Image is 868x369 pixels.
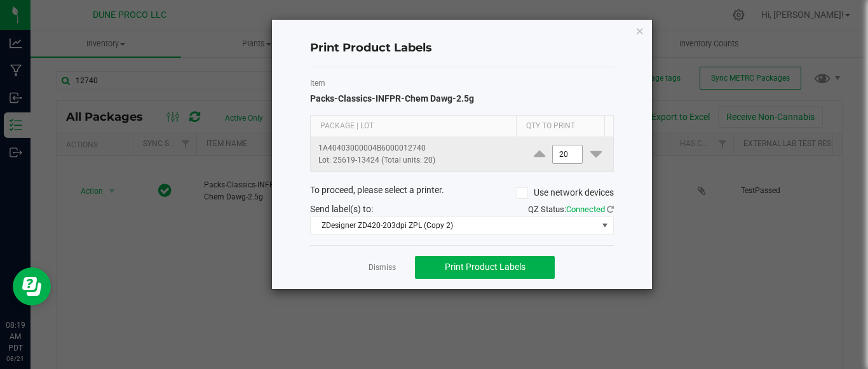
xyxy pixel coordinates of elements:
[517,186,614,199] label: Use network devices
[318,142,515,154] p: 1A40403000004B6000012740
[301,184,623,203] div: To proceed, please select a printer.
[310,40,614,57] h4: Print Product Labels
[310,93,474,104] span: Packs-Classics-INFPR-Chem Dawg-2.5g
[311,217,597,234] span: ZDesigner ZD420-203dpi ZPL (Copy 2)
[528,205,614,214] span: QZ Status:
[566,205,605,214] span: Connected
[310,77,614,89] label: Item
[318,154,515,166] p: Lot: 25619-13424 (Total units: 20)
[310,204,373,214] span: Send label(s) to:
[415,256,555,279] button: Print Product Labels
[369,262,396,273] a: Dismiss
[445,262,526,272] span: Print Product Labels
[516,116,604,137] th: Qty to Print
[311,116,516,137] th: Package | Lot
[13,267,51,305] iframe: Resource center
